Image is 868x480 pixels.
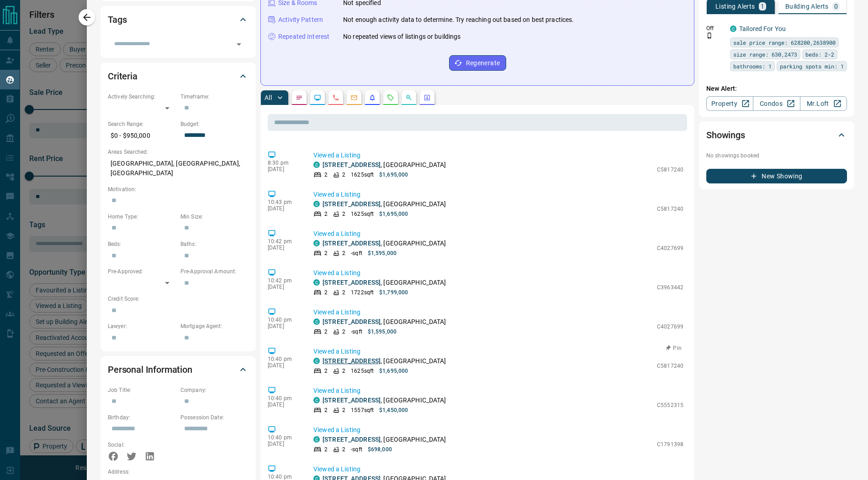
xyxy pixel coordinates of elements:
p: $1,695,000 [379,210,408,218]
div: condos.ca [313,162,320,168]
p: $1,595,000 [368,249,397,257]
a: [STREET_ADDRESS] [323,397,381,404]
p: C4027699 [657,323,683,331]
p: [DATE] [268,362,300,369]
p: No showings booked [706,151,847,160]
p: 10:40 pm [268,395,300,402]
p: 2 [324,445,328,454]
p: 2 [342,288,345,297]
p: Building Alerts [785,3,829,10]
span: bathrooms: 1 [733,62,772,71]
p: [DATE] [268,441,300,447]
a: [STREET_ADDRESS] [323,318,381,325]
span: sale price range: 628200,2638900 [733,38,836,47]
p: Possession Date: [180,413,249,422]
p: Pre-Approved: [108,267,176,276]
p: $1,595,000 [368,328,397,336]
p: Min Size: [180,213,249,221]
p: 10:40 pm [268,474,300,480]
svg: Opportunities [405,94,413,101]
p: Viewed a Listing [313,151,683,160]
p: No repeated views of listings or buildings [343,32,461,42]
p: 8:30 pm [268,160,300,166]
p: All [265,94,272,101]
svg: Requests [387,94,394,101]
p: Lawyer: [108,322,176,330]
p: $1,695,000 [379,171,408,179]
svg: Notes [296,94,303,101]
p: $1,695,000 [379,367,408,375]
p: 1557 sqft [351,406,374,414]
p: 10:40 pm [268,317,300,323]
p: $0 - $950,000 [108,128,176,143]
p: 10:43 pm [268,199,300,205]
p: [DATE] [268,166,300,172]
p: [DATE] [268,402,300,408]
p: C5817240 [657,166,683,174]
p: Social: [108,441,176,449]
p: 10:42 pm [268,238,300,245]
p: 0 [834,3,838,10]
p: Viewed a Listing [313,229,683,239]
p: - sqft [351,249,362,257]
p: 2 [342,367,345,375]
p: C5552315 [657,401,683,409]
p: , [GEOGRAPHIC_DATA] [323,396,446,405]
a: Mr.Loft [800,96,847,111]
a: [STREET_ADDRESS] [323,436,381,443]
p: 2 [324,328,328,336]
h2: Showings [706,128,745,142]
p: 2 [324,249,328,257]
p: Viewed a Listing [313,464,683,474]
a: Condos [753,96,800,111]
span: parking spots min: 1 [780,62,844,71]
div: Tags [108,9,249,31]
a: [STREET_ADDRESS] [323,240,381,247]
p: Actively Searching: [108,93,176,101]
p: Mortgage Agent: [180,322,249,330]
p: Baths: [180,240,249,248]
button: Open [233,38,245,51]
p: 1 [761,3,764,10]
p: , [GEOGRAPHIC_DATA] [323,356,446,366]
p: [DATE] [268,205,300,212]
a: [STREET_ADDRESS] [323,200,381,208]
p: 2 [324,367,328,375]
p: Viewed a Listing [313,308,683,317]
p: , [GEOGRAPHIC_DATA] [323,199,446,209]
p: Motivation: [108,185,249,193]
p: C3963442 [657,283,683,292]
p: 1625 sqft [351,367,374,375]
svg: Push Notification Only [706,32,713,39]
p: [DATE] [268,245,300,251]
p: New Alert: [706,84,847,94]
svg: Agent Actions [423,94,431,101]
p: , [GEOGRAPHIC_DATA] [323,435,446,444]
svg: Emails [350,94,358,101]
p: Viewed a Listing [313,386,683,396]
svg: Lead Browsing Activity [314,94,321,101]
div: Criteria [108,65,249,87]
p: Timeframe: [180,93,249,101]
p: 2 [324,171,328,179]
p: Viewed a Listing [313,268,683,278]
h2: Tags [108,12,127,27]
p: C5817240 [657,205,683,213]
p: Repeated Interest [278,32,329,42]
p: C4027699 [657,244,683,252]
p: - sqft [351,445,362,454]
p: Budget: [180,120,249,128]
p: Job Title: [108,386,176,394]
p: Viewed a Listing [313,425,683,435]
h2: Criteria [108,69,138,83]
p: Beds: [108,240,176,248]
div: condos.ca [730,26,736,32]
p: 1722 sqft [351,288,374,297]
p: Not enough activity data to determine. Try reaching out based on best practices. [343,15,574,25]
p: C5817240 [657,362,683,370]
p: Credit Score: [108,295,249,303]
div: condos.ca [313,201,320,207]
p: 1625 sqft [351,171,374,179]
div: Showings [706,124,847,146]
h2: Personal Information [108,362,192,377]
